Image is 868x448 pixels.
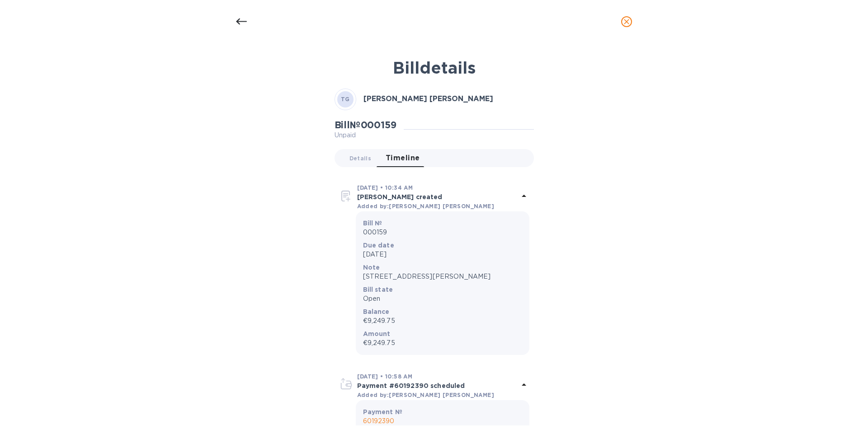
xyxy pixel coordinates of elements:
[357,192,519,201] p: [PERSON_NAME] created
[335,119,396,131] h2: Bill № 000159
[363,316,522,326] p: €9,249.75
[339,371,529,400] div: [DATE] • 10:58 AMPayment #60192390 scheduledAdded by:[PERSON_NAME] [PERSON_NAME]
[363,228,522,237] p: 000159
[363,294,522,303] p: Open
[363,219,382,227] b: Bill №
[363,272,522,281] p: [STREET_ADDRESS][PERSON_NAME]
[363,338,522,348] p: €9,249.75
[349,154,371,163] span: Details
[363,408,402,415] b: Payment №
[363,286,393,293] b: Bill state
[363,264,380,271] b: Note
[363,330,391,337] b: Amount
[363,416,522,426] p: 60192390
[339,182,529,211] div: [DATE] • 10:34 AM[PERSON_NAME] createdAdded by:[PERSON_NAME] [PERSON_NAME]
[357,203,494,210] b: Added by: [PERSON_NAME] [PERSON_NAME]
[363,308,390,315] b: Balance
[357,392,494,398] b: Added by: [PERSON_NAME] [PERSON_NAME]
[363,250,522,259] p: [DATE]
[363,94,493,103] b: [PERSON_NAME] [PERSON_NAME]
[386,152,420,164] span: Timeline
[357,373,413,380] b: [DATE] • 10:58 AM
[357,184,413,191] b: [DATE] • 10:34 AM
[393,58,476,78] b: Bill details
[616,11,637,33] button: close
[341,96,350,103] b: TG
[357,381,519,390] p: Payment #60192390 scheduled
[335,131,396,140] p: Unpaid
[363,242,394,249] b: Due date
